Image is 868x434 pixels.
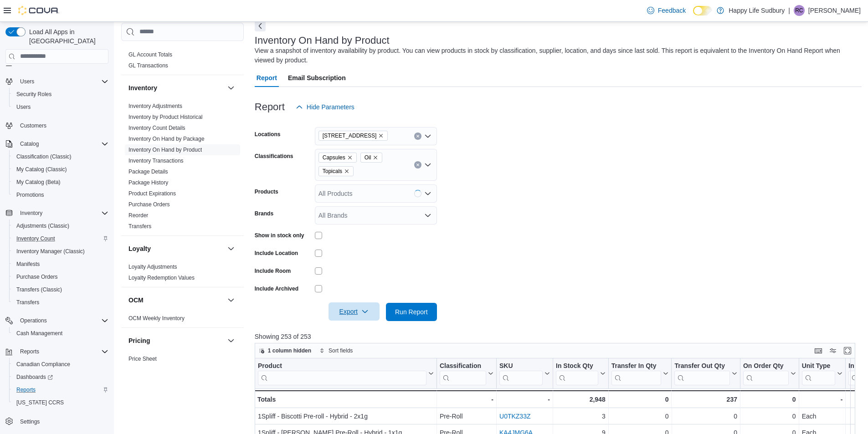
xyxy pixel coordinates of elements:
span: Product Expirations [128,190,176,197]
button: Promotions [9,189,112,201]
div: Inventory [121,101,244,235]
label: Brands [255,210,273,217]
button: Pricing [226,335,236,346]
span: [STREET_ADDRESS] [323,131,377,140]
label: Include Room [255,267,291,275]
button: Remove Topicals from selection in this group [344,168,349,174]
span: Promotions [13,189,108,200]
span: Dark Mode [693,15,693,16]
button: On Order Qty [743,362,796,385]
button: OCM [226,295,236,306]
button: Security Roles [9,88,112,101]
span: Inventory by Product Historical [128,113,203,121]
div: Unit Type [801,362,835,385]
button: Loyalty [128,244,224,253]
div: OCM [121,313,244,327]
div: SKU [499,362,543,370]
span: Operations [16,315,108,326]
span: Manifests [16,260,40,268]
span: Reports [20,348,39,355]
button: Remove Capsules from selection in this group [347,155,353,160]
div: 0 [674,411,737,422]
span: Reports [16,386,36,393]
div: Transfer Out Qty [674,362,729,370]
button: Users [9,101,112,113]
span: Settings [16,415,108,427]
a: Security Roles [13,89,55,100]
span: Topicals [323,167,342,176]
a: Inventory On Hand by Product [128,147,202,153]
span: Report [257,69,277,87]
label: Include Location [255,250,298,257]
button: Open list of options [424,212,431,219]
button: Users [16,76,38,87]
span: Classification (Classic) [16,153,72,160]
span: Canadian Compliance [13,359,108,370]
span: RC [795,5,803,16]
span: Inventory On Hand by Product [128,146,202,153]
button: Open list of options [424,161,431,168]
div: Transfer In Qty [611,362,661,370]
button: Transfer Out Qty [674,362,737,385]
button: Inventory [226,82,236,93]
div: On Order Qty [743,362,789,385]
div: Transfer In Qty [611,362,661,385]
span: Security Roles [13,89,108,100]
a: Feedback [643,1,689,20]
div: Product [258,362,426,385]
div: - [499,394,550,405]
button: Pricing [128,336,224,345]
span: GL Transactions [128,62,168,69]
button: Reports [2,345,112,358]
span: Capsules [323,153,345,162]
p: Happy Life Sudbury [729,5,785,16]
a: U0TKZ33Z [499,413,530,420]
h3: Loyalty [128,244,151,253]
button: Inventory Count [9,232,112,245]
span: [US_STATE] CCRS [16,399,64,406]
div: Pre-Roll [440,411,493,422]
a: Transfers (Classic) [13,284,66,295]
button: Hide Parameters [292,98,358,116]
div: SKU URL [499,362,543,385]
button: My Catalog (Classic) [9,163,112,176]
button: Transfers (Classic) [9,283,112,296]
p: | [788,5,790,16]
span: Washington CCRS [13,397,108,408]
div: View a snapshot of inventory availability by product. You can view products in stock by classific... [255,46,857,65]
button: My Catalog (Beta) [9,176,112,189]
span: Users [13,102,108,112]
span: Export [334,302,374,321]
span: Catalog [20,140,39,148]
button: Settings [2,414,112,428]
span: Users [16,76,108,87]
button: Inventory [2,207,112,220]
span: Security Roles [16,91,51,98]
button: Users [2,75,112,88]
div: Pricing [121,353,244,368]
span: Capsules [318,153,357,163]
span: Topicals [318,166,354,176]
a: Inventory by Product Historical [128,114,203,120]
span: Inventory Count Details [128,124,185,132]
a: Inventory Manager (Classic) [13,246,88,257]
span: Adjustments (Classic) [13,220,108,231]
span: My Catalog (Classic) [13,164,108,175]
button: Keyboard shortcuts [813,345,824,356]
a: Dashboards [13,372,56,383]
div: Each [801,411,842,422]
a: Reports [13,384,39,395]
button: [US_STATE] CCRS [9,396,112,409]
span: Purchase Orders [16,273,58,281]
button: Export [329,302,380,321]
div: 0 [611,394,668,405]
span: Settings [20,418,40,425]
button: OCM [128,296,224,305]
a: Loyalty Redemption Values [128,275,195,281]
a: Classification (Classic) [13,151,75,162]
a: Canadian Compliance [13,359,74,370]
button: Inventory [16,208,46,219]
button: Transfers [9,296,112,309]
span: My Catalog (Beta) [13,177,108,188]
button: Inventory [128,83,224,92]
